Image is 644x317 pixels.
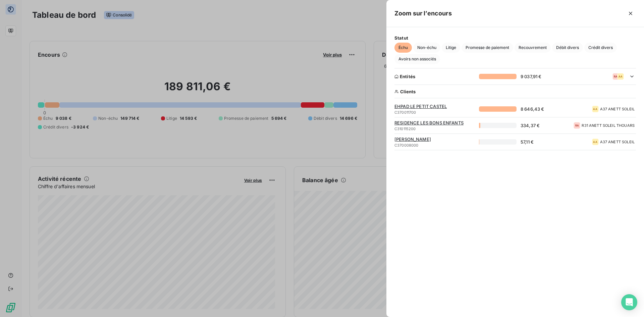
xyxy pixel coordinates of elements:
[592,139,599,145] div: AA
[394,120,475,125] span: RESIDENCE LES BONS ENFANTS
[394,127,475,131] span: C310115200
[621,294,637,310] div: Open Intercom Messenger
[394,104,475,109] span: EHPAD LE PETIT CASTEL
[515,43,551,53] button: Recouvrement
[413,43,440,53] button: Non-échu
[462,43,513,53] button: Promesse de paiement
[521,123,540,128] span: 334,37 €
[400,89,454,94] span: Clients
[400,74,415,79] span: Entités
[584,43,617,53] button: Crédit divers
[394,143,475,147] span: C370008000
[582,123,636,127] span: R31 ANETT SOLEIL THOUARS
[394,54,440,64] button: Avoirs non associés
[442,43,460,53] button: Litige
[394,9,452,18] h5: Zoom sur l’encours
[521,139,534,145] span: 57,11 €
[612,73,619,80] div: RA
[394,43,412,53] button: Échu
[521,74,542,79] span: 9 037,91 €
[394,35,636,41] span: Statut
[574,122,580,129] div: RA
[552,43,583,53] button: Débit divers
[600,140,636,144] span: A37 ANETT SOLEIL
[592,106,599,112] div: AA
[600,107,636,111] span: A37 ANETT SOLEIL
[394,110,475,114] span: C370011700
[394,137,475,142] span: [PERSON_NAME]
[521,106,544,112] span: 8 646,43 €
[617,73,624,80] div: AA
